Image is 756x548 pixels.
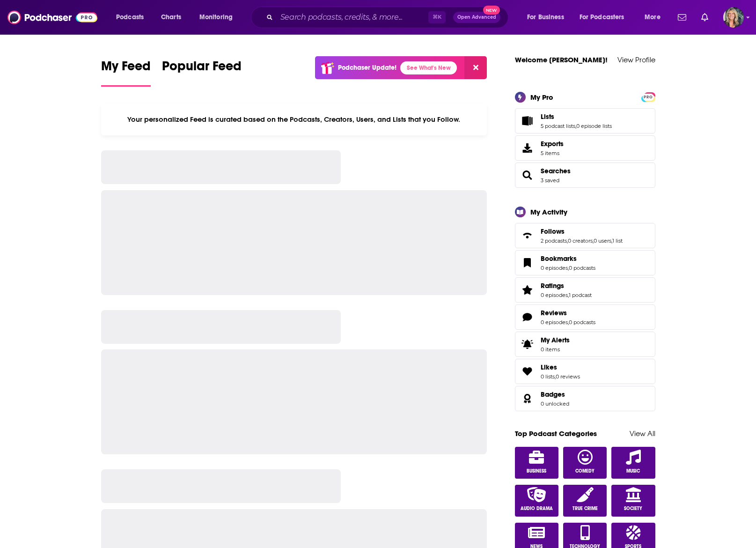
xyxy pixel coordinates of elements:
span: Ratings [515,277,655,303]
span: My Alerts [541,336,570,344]
a: My Feed [101,58,151,87]
a: Show notifications dropdown [697,9,712,25]
span: Follows [515,223,655,248]
button: Show profile menu [723,7,744,28]
a: 0 podcasts [569,265,595,271]
span: Lists [515,108,655,133]
a: 0 episodes [541,319,568,326]
span: , [555,373,556,380]
span: Likes [515,359,655,384]
a: Likes [541,363,580,371]
span: Audio Drama [521,506,553,511]
a: 3 saved [541,177,559,184]
a: PRO [643,93,654,100]
img: User Profile [723,7,744,28]
span: , [611,237,612,244]
span: ⌘ K [428,11,446,23]
a: My Alerts [515,332,655,357]
a: Bookmarks [541,254,595,263]
a: 0 episodes [541,292,568,298]
a: 0 episode lists [576,123,612,129]
a: 5 podcast lists [541,123,575,129]
span: Exports [518,141,537,155]
a: Reviews [541,309,595,317]
span: Monitoring [199,11,233,24]
a: 1 podcast [569,292,592,298]
a: Popular Feed [162,58,242,87]
a: 0 podcasts [569,319,595,326]
a: 0 users [594,237,611,244]
span: Reviews [541,309,567,317]
a: Searches [541,167,571,175]
span: , [575,123,576,129]
a: Charts [155,10,187,25]
span: Badges [541,390,565,399]
img: Podchaser - Follow, Share and Rate Podcasts [7,8,97,26]
span: Bookmarks [515,250,655,275]
span: Follows [541,227,565,236]
a: Business [515,447,559,479]
a: 0 lists [541,373,555,380]
span: Reviews [515,304,655,330]
div: My Pro [530,93,553,102]
a: 2 podcasts [541,237,567,244]
a: Welcome [PERSON_NAME]! [515,55,608,64]
a: Audio Drama [515,485,559,517]
a: 1 list [612,237,623,244]
div: My Activity [530,207,567,216]
span: For Business [527,11,564,24]
span: Likes [541,363,557,371]
span: Comedy [575,468,595,474]
span: My Alerts [518,338,537,351]
span: Business [527,468,546,474]
a: 0 episodes [541,265,568,271]
a: Lists [541,112,612,121]
button: open menu [573,10,638,25]
span: Exports [541,140,564,148]
span: Badges [515,386,655,411]
a: View All [630,429,655,438]
a: Ratings [541,281,592,290]
span: , [568,292,569,298]
a: Follows [518,229,537,242]
input: Search podcasts, credits, & more... [277,10,428,25]
a: 0 creators [568,237,593,244]
a: Searches [518,169,537,182]
span: 5 items [541,150,564,156]
span: My Feed [101,58,151,80]
span: Lists [541,112,554,121]
div: Search podcasts, credits, & more... [260,7,517,28]
span: Logged in as lisa.beech [723,7,744,28]
span: Bookmarks [541,254,577,263]
a: See What's New [400,61,457,74]
span: Charts [161,11,181,24]
span: Society [624,506,642,511]
a: Likes [518,365,537,378]
a: 0 reviews [556,373,580,380]
a: Exports [515,135,655,161]
div: Your personalized Feed is curated based on the Podcasts, Creators, Users, and Lists that you Follow. [101,104,487,135]
a: Reviews [518,311,537,324]
a: Top Podcast Categories [515,429,597,438]
button: open menu [110,10,156,25]
button: open menu [193,10,245,25]
span: Ratings [541,281,564,290]
button: open menu [521,10,576,25]
a: 0 unlocked [541,400,569,407]
button: Open AdvancedNew [453,12,500,23]
a: Bookmarks [518,256,537,269]
span: For Podcasters [580,11,624,24]
a: View Profile [617,55,655,64]
span: Searches [515,163,655,188]
a: Music [611,447,655,479]
a: Society [611,485,655,517]
span: PRO [643,94,654,101]
span: , [567,237,568,244]
a: Lists [518,114,537,127]
span: Podcasts [116,11,144,24]
span: True Crime [573,506,598,511]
